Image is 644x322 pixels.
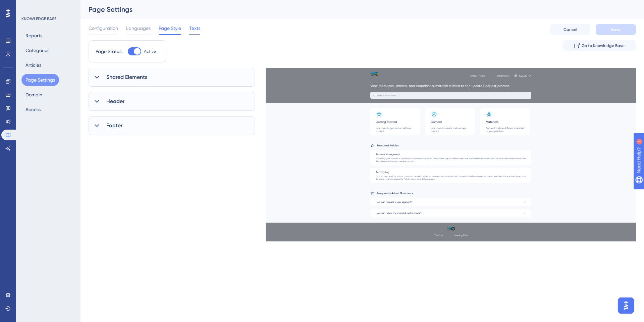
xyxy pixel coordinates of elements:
span: Texts [189,24,200,32]
button: Access [21,103,45,116]
button: Categories [21,44,53,56]
span: Active [144,49,156,54]
button: Cancel [550,24,590,35]
span: Footer [106,122,122,130]
button: Page Settings [21,74,59,86]
span: Page Style [159,24,181,32]
button: Save [596,24,636,35]
button: Domain [21,89,46,101]
span: Need Help? [16,2,42,10]
span: Go to Knowledge Base [582,43,625,48]
button: Go to Knowledge Base [563,40,636,51]
div: Page Settings [89,5,619,14]
div: Page Status: [96,47,122,55]
span: Header [106,97,124,105]
button: Reports [21,30,46,42]
div: KNOWLEDGE BASE [21,16,56,21]
span: Languages [126,24,151,32]
div: 1 [47,3,49,9]
span: Save [611,27,621,32]
span: Configuration [89,24,118,32]
iframe: UserGuiding AI Assistant Launcher [616,295,636,316]
span: Shared Elements [106,73,147,81]
span: Cancel [563,27,577,32]
button: Articles [21,59,45,71]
